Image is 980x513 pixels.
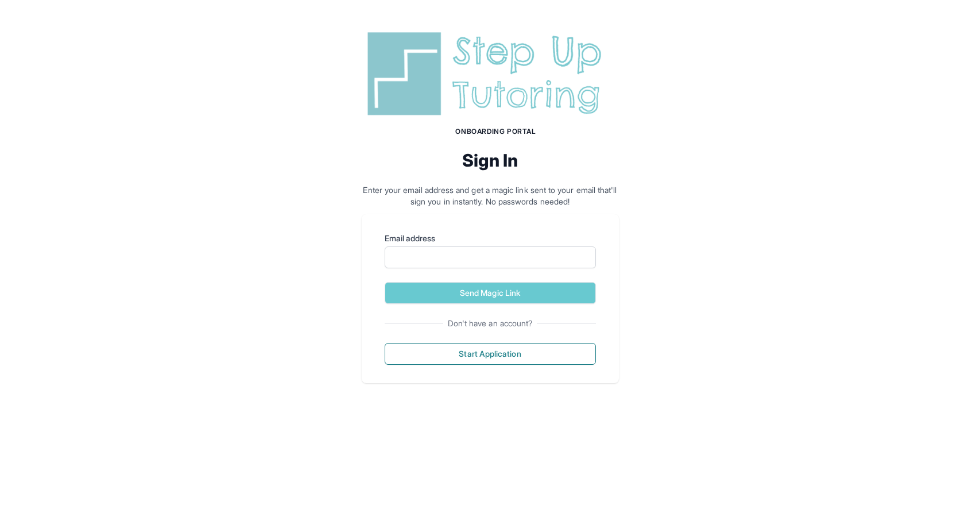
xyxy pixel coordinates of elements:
[362,184,619,207] p: Enter your email address and get a magic link sent to your email that'll sign you in instantly. N...
[362,28,619,120] img: Step Up Tutoring horizontal logo
[385,233,596,244] label: Email address
[443,318,537,329] span: Don't have an account?
[385,282,596,304] button: Send Magic Link
[385,343,596,365] button: Start Application
[362,150,619,171] h2: Sign In
[373,127,619,136] h1: Onboarding Portal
